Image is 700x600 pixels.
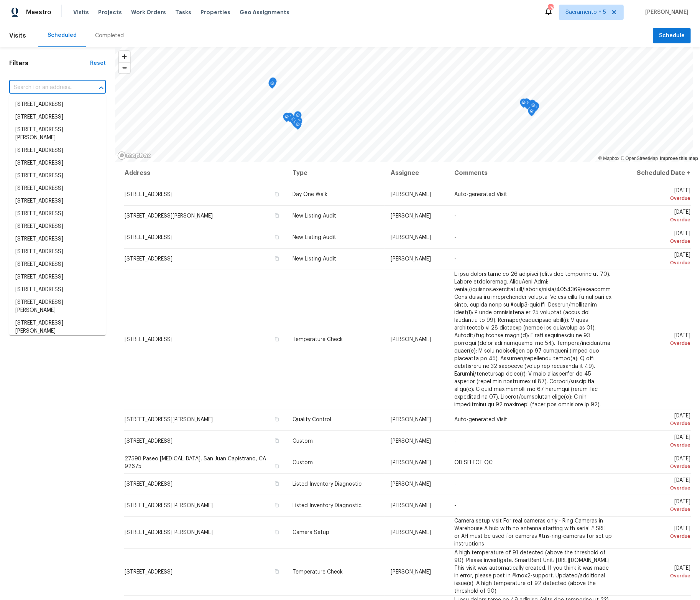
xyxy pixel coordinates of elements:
span: New Listing Audit [292,213,336,219]
span: [DATE] [624,209,690,224]
span: [STREET_ADDRESS][PERSON_NAME] [125,530,213,535]
button: Copy Address [273,529,280,536]
span: [STREET_ADDRESS] [125,192,173,197]
span: [DATE] [624,413,690,427]
div: Map marker [294,111,302,123]
li: [STREET_ADDRESS] [9,246,106,258]
div: Map marker [529,101,537,113]
span: Listed Inventory Diagnostic [292,503,362,508]
canvas: Map [115,47,693,162]
span: - [454,481,456,487]
span: Tasks [175,10,191,15]
span: [PERSON_NAME] [391,438,431,444]
button: Copy Address [273,416,280,423]
a: OpenStreetMap [621,156,658,161]
div: Overdue [624,259,690,267]
th: Address [124,162,286,184]
span: Quality Control [292,417,331,422]
div: Map marker [292,119,299,130]
span: Temperature Check [292,337,343,342]
button: Copy Address [273,568,280,575]
div: Reset [90,59,106,67]
span: [STREET_ADDRESS][PERSON_NAME] [125,417,213,422]
span: [PERSON_NAME] [391,569,431,575]
div: 170 [548,5,553,12]
span: [STREET_ADDRESS] [125,337,173,342]
span: New Listing Audit [292,235,336,240]
div: Scheduled [48,31,77,39]
li: [STREET_ADDRESS] [9,170,106,182]
span: [STREET_ADDRESS] [125,256,173,262]
span: OD SELECT QC [454,460,493,465]
span: [PERSON_NAME] [391,460,431,465]
span: [PERSON_NAME] [642,8,688,16]
button: Copy Address [273,502,280,509]
div: Overdue [624,216,690,224]
th: Type [286,162,385,184]
li: [STREET_ADDRESS] [9,284,106,296]
span: Camera Setup [292,530,329,535]
span: - [454,256,456,262]
span: [DATE] [624,435,690,449]
span: Temperature Check [292,569,343,575]
li: [STREET_ADDRESS] [9,233,106,246]
button: Copy Address [273,191,280,198]
span: Sacramento + 5 [565,8,606,16]
div: Overdue [624,506,690,513]
button: Copy Address [273,480,280,487]
span: Schedule [659,31,685,41]
h1: Filters [9,59,90,67]
a: Improve this map [660,156,698,161]
div: Overdue [624,420,690,427]
button: Copy Address [273,463,280,470]
span: [PERSON_NAME] [391,213,431,219]
a: Mapbox [598,156,619,161]
div: Map marker [294,120,302,132]
span: [DATE] [624,252,690,267]
th: Comments [448,162,618,184]
span: Custom [292,460,313,465]
span: [DATE] [624,188,690,202]
span: 27598 Paseo [MEDICAL_DATA], San Juan Capistrano, CA 92675 [125,456,266,469]
span: Visits [73,8,89,16]
span: [DATE] [624,456,690,470]
span: [PERSON_NAME] [391,337,431,342]
div: Map marker [295,117,302,129]
li: [STREET_ADDRESS] [9,111,106,124]
span: [PERSON_NAME] [391,256,431,262]
span: [STREET_ADDRESS] [125,235,173,240]
span: Day One Walk [292,192,327,197]
li: [STREET_ADDRESS] [9,98,106,111]
span: Auto-generated Visit [454,417,507,422]
div: Overdue [624,572,690,580]
span: - [454,503,456,508]
li: [STREET_ADDRESS] [9,220,106,233]
button: Copy Address [273,212,280,219]
span: Projects [98,8,122,16]
span: [DATE] [624,526,690,540]
div: Map marker [268,79,276,91]
div: Map marker [529,100,536,112]
span: Visits [9,27,26,44]
span: - [454,213,456,219]
div: Map marker [520,99,527,110]
span: L ipsu dolorsitame co 26 adipisci (elits doe temporinc ut 70). Labore etdoloremag. AliquAeni Admi... [454,272,611,407]
div: Map marker [283,113,291,125]
li: [STREET_ADDRESS] [9,271,106,284]
li: [STREET_ADDRESS] [9,182,106,195]
span: A high temperature of 91 detected (above the threshold of 90). Please investigate. SmartRent Unit... [454,550,610,594]
button: Copy Address [273,255,280,262]
button: Copy Address [273,437,280,444]
span: [DATE] [624,499,690,513]
span: [STREET_ADDRESS][PERSON_NAME] [125,503,213,508]
button: Copy Address [273,336,280,343]
div: Overdue [624,340,690,347]
button: Zoom in [119,51,130,62]
li: [STREET_ADDRESS] [9,157,106,170]
div: Map marker [289,115,297,127]
button: Copy Address [273,234,280,241]
span: [PERSON_NAME] [391,235,431,240]
span: Maestro [26,8,51,16]
span: [DATE] [624,478,690,492]
li: [STREET_ADDRESS] [9,195,106,208]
